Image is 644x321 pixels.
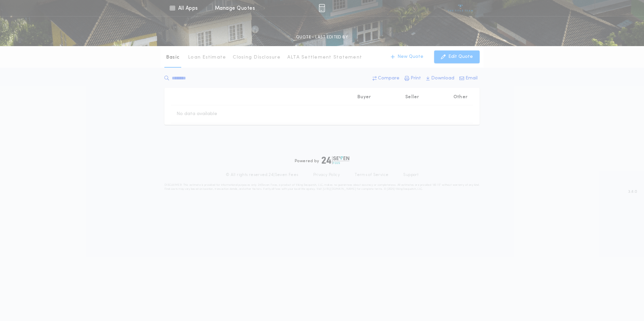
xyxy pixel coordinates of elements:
[457,72,480,84] button: Email
[164,183,480,191] p: DISCLAIMER: This estimate is provided for informational purposes only. 24|Seven Fees, a product o...
[313,172,340,178] a: Privacy Policy
[287,54,362,61] p: ALTA Settlement Statement
[323,188,356,190] a: [URL][DOMAIN_NAME]
[465,75,478,82] p: Email
[448,5,473,11] img: vs-icon
[371,72,401,84] button: Compare
[434,50,480,63] button: Edit Quote
[448,53,473,60] p: Edit Quote
[355,172,388,178] a: Terms of Service
[188,54,226,61] p: Loan Estimate
[295,156,349,164] div: Powered by
[357,94,371,101] p: Buyer
[322,156,349,164] img: logo
[411,75,421,82] p: Print
[378,75,399,82] p: Compare
[384,50,430,63] button: New Quote
[233,54,281,61] p: Closing Disclosure
[319,4,325,12] img: img
[171,105,223,123] td: No data available
[628,189,637,195] span: 3.8.0
[403,172,418,178] a: Support
[166,54,180,61] p: Basic
[402,72,423,84] button: Print
[431,75,454,82] p: Download
[397,53,423,60] p: New Quote
[226,172,298,178] p: © All rights reserved. 24|Seven Fees
[405,94,419,101] p: Seller
[453,94,468,101] p: Other
[296,34,348,41] p: QUOTE - LAST EDITED BY
[424,72,456,84] button: Download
